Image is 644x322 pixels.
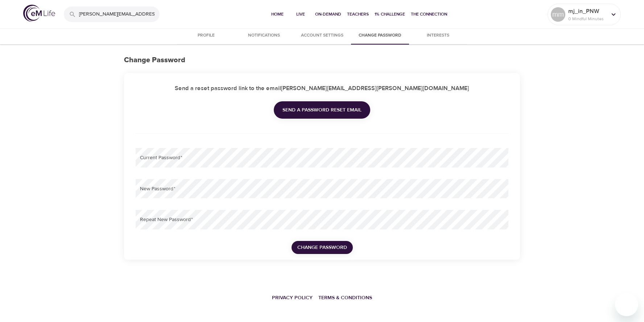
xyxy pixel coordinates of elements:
span: Change Password [297,243,347,252]
span: On-Demand [315,10,341,18]
a: Privacy Policy [272,295,313,301]
span: Interests [413,32,463,39]
button: Send a password reset email [274,101,370,119]
p: 0 Mindful Minutes [568,16,607,22]
strong: [PERSON_NAME][EMAIL_ADDRESS][PERSON_NAME][DOMAIN_NAME] [281,85,469,92]
span: Send a password reset email [282,106,362,115]
p: mj_in_PNW [568,7,607,16]
h5: Send a reset password link to the email [136,85,508,92]
span: The Connection [411,10,447,18]
span: Account Settings [297,32,347,39]
span: Live [292,10,309,18]
span: Profile [181,32,231,39]
span: 1% Challenge [375,10,405,18]
a: Terms & Conditions [318,295,372,301]
img: logo [23,5,55,22]
button: Change Password [292,241,353,254]
nav: breadcrumb [124,289,520,305]
input: Find programs, teachers, etc... [79,7,160,22]
iframe: Button to launch messaging window [615,293,638,316]
h3: Change Password [124,56,520,64]
span: Teachers [347,10,369,18]
span: Notifications [239,32,289,39]
span: Home [269,10,286,18]
span: Change Password [355,32,405,39]
div: mm [551,7,565,22]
